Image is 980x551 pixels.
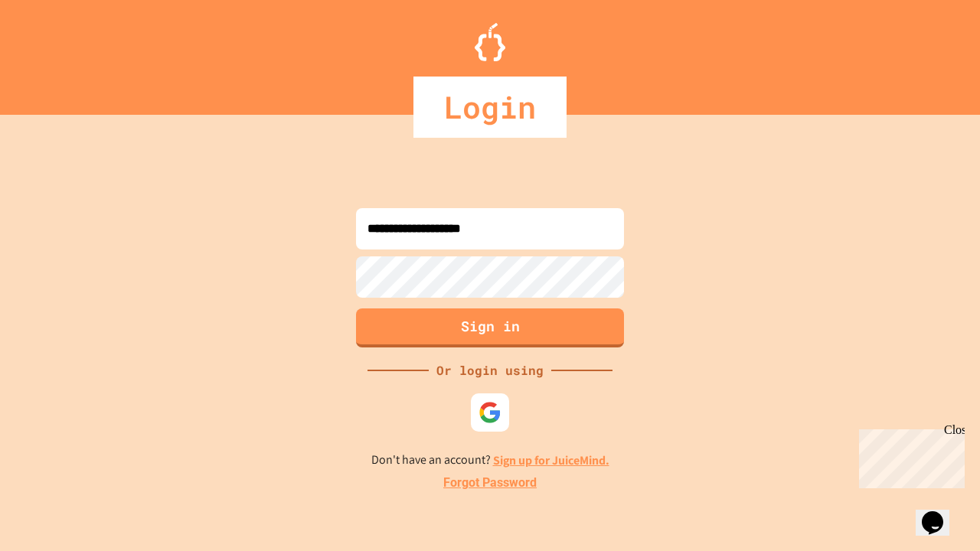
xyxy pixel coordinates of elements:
p: Don't have an account? [371,451,609,470]
a: Forgot Password [443,474,537,492]
div: Chat with us now!Close [6,6,106,97]
a: Sign up for JuiceMind. [493,452,609,468]
iframe: chat widget [853,423,965,488]
button: Sign in [356,308,624,347]
img: Logo.svg [475,23,505,61]
div: Or login using [429,361,551,380]
div: Login [413,77,567,138]
iframe: chat widget [916,490,965,536]
img: google-icon.svg [479,401,501,424]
